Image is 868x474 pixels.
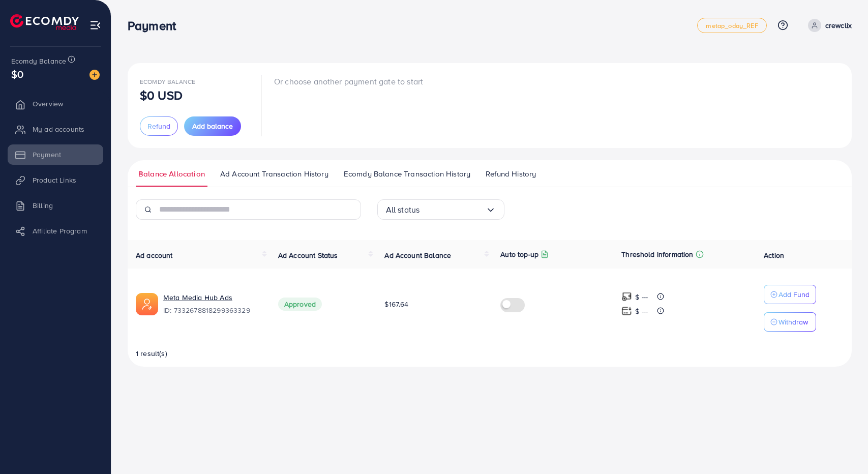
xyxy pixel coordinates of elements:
p: $0 USD [140,89,183,101]
span: Refund [147,121,170,131]
span: All status [386,202,420,218]
span: Ad Account Transaction History [220,168,328,180]
img: top-up amount [621,306,632,316]
button: Refund [140,116,178,136]
p: Withdraw [779,316,808,328]
button: Add balance [184,116,241,136]
p: crewclix [825,19,852,32]
p: Auto top-up [500,248,538,260]
p: Threshold information [621,248,693,260]
span: Action [764,250,784,260]
span: ID: 7332678818299363329 [163,305,262,315]
span: $167.64 [384,299,408,309]
a: crewclix [804,19,852,32]
img: ic-ads-acc.e4c84228.svg [136,293,158,315]
span: Balance Allocation [138,168,205,180]
span: Ad Account Balance [384,250,451,260]
span: Approved [278,298,322,311]
span: Add balance [192,121,233,131]
p: Add Fund [779,288,810,301]
img: image [89,70,100,80]
span: Refund History [486,168,536,180]
a: Meta Media Hub Ads [163,292,262,303]
span: Ad Account Status [278,250,338,260]
img: menu [89,19,101,31]
p: $ --- [635,305,648,317]
input: Search for option [420,202,485,218]
span: Ecomdy Balance [140,77,195,86]
p: Or choose another payment gate to start [274,75,423,87]
div: <span class='underline'>Meta Media Hub Ads</span></br>7332678818299363329 [163,292,262,316]
img: top-up amount [621,291,632,302]
span: $0 [11,67,23,81]
span: 1 result(s) [136,348,167,359]
span: Ecomdy Balance [11,56,66,66]
p: $ --- [635,291,648,303]
a: metap_oday_REF [697,18,766,33]
span: Ecomdy Balance Transaction History [344,168,470,180]
span: metap_oday_REF [706,22,758,29]
span: Ad account [136,250,173,260]
img: logo [10,14,79,30]
h3: Payment [128,18,184,33]
div: Search for option [377,199,504,220]
button: Withdraw [764,312,816,332]
button: Add Fund [764,285,816,304]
